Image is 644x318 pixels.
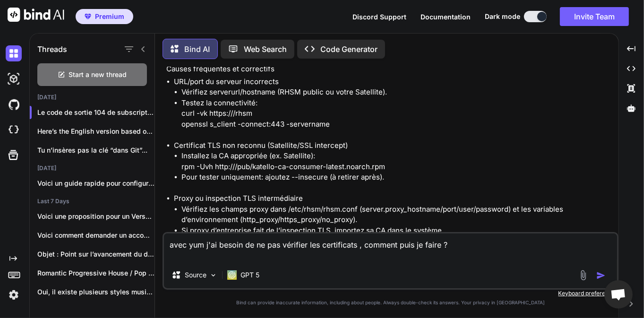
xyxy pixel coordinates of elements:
span: Documentation [421,13,471,21]
li: Vérifiez serverurl/hostname (RHSM public ou votre Satellite). [181,87,617,98]
img: premium [85,14,91,19]
textarea: avec yum j'ai besoin de ne pas vérifier les certificats , comment puis je faire ? [164,233,617,262]
button: Discord Support [352,12,406,22]
h1: Threads [37,43,67,55]
img: cloudideIcon [6,122,22,138]
li: Proxy ou inspection TLS intermédiaire [174,193,617,247]
p: Voici un guide rapide pour configurer nfsd... [37,179,155,188]
li: Testez la connectivité: curl -vk https:// [181,98,617,130]
h2: [DATE] [30,164,155,172]
p: Excellent ! Identifier la consommation par thread... [37,306,155,316]
p: Keyboard preferences [163,290,618,297]
serveur: :443 -servername [269,120,330,129]
button: Documentation [421,12,471,22]
li: Certificat TLS non reconnu (Satellite/SSL intercept) [174,140,617,194]
li: Si proxy d’entreprise fait de l’inspection TLS, importez sa CA dans le système. [181,225,617,236]
img: attachment [578,270,589,281]
span: Start a new thread [69,70,127,79]
img: darkChat [6,45,22,61]
img: Pick Models [209,271,217,279]
p: Romantic Progressive House / Pop Dance (soft... [37,268,155,278]
p: Objet : Point sur l’avancement du dossier... [37,249,155,259]
img: Bind AI [8,8,64,22]
satellite: /pub/katello-ca-consumer-latest.noarch.rpm [235,162,385,171]
p: Causes fréquentes et correctifs [166,64,617,75]
p: Tu n’insères pas la clé “dans Git”... [37,146,155,155]
h2: Last 7 Days [30,198,155,205]
li: Installez la CA appropriée (ex. Satellite): rpm -Uvh http:// [181,151,617,172]
img: settings [6,287,22,303]
img: GPT 5 [227,270,237,280]
h2: [DATE] [30,94,155,101]
p: Code Generator [320,43,378,55]
p: Web Search [244,43,287,55]
img: githubDark [6,96,22,112]
span: Discord Support [352,13,406,21]
li: Pour tester uniquement: ajoutez --insecure (à retirer après). [181,172,617,183]
button: premiumPremium [76,9,133,24]
p: Le code de sortie 104 de subscription-ma... [37,108,155,117]
p: Bind can provide inaccurate information, including about people. Always double-check its answers.... [163,299,618,306]
p: Source [185,270,206,280]
p: Voici une proposition pour un Verse 2:... [37,212,155,221]
li: Vérifiez les champs proxy dans /etc/rhsm/rhsm.conf (server.proxy_hostname/port/user/password) et ... [181,204,617,225]
img: darkAi-studio [6,71,22,87]
p: GPT 5 [240,270,259,280]
span: Dark mode [485,12,520,21]
div: Ouvrir le chat [604,280,633,309]
button: Invite Team [560,7,629,26]
li: URL/port du serveur incorrects [174,77,617,140]
span: Premium [95,12,124,21]
p: Bind AI [184,43,210,55]
p: Here’s the English version based on your... [37,127,155,136]
serveur: /rhsm openssl s_client -connect [181,109,330,129]
p: Oui, il existe plusieurs styles musicaux " [37,287,155,297]
img: icon [596,271,606,280]
p: Voici comment demander un accompagnement par un... [37,231,155,240]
